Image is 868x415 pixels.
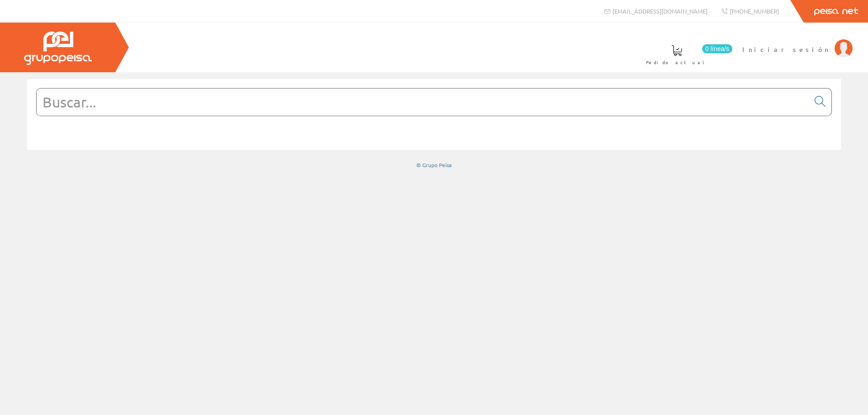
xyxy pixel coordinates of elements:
[742,37,853,46] a: Iniciar sesión
[742,45,830,54] span: Iniciar sesión
[37,89,809,116] input: Buscar...
[646,58,708,67] span: Pedido actual
[702,44,732,53] span: 0 línea/s
[24,32,92,65] img: Grupo Peisa
[27,161,841,169] div: © Grupo Peisa
[730,7,779,15] span: [PHONE_NUMBER]
[613,7,708,15] span: [EMAIL_ADDRESS][DOMAIN_NAME]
